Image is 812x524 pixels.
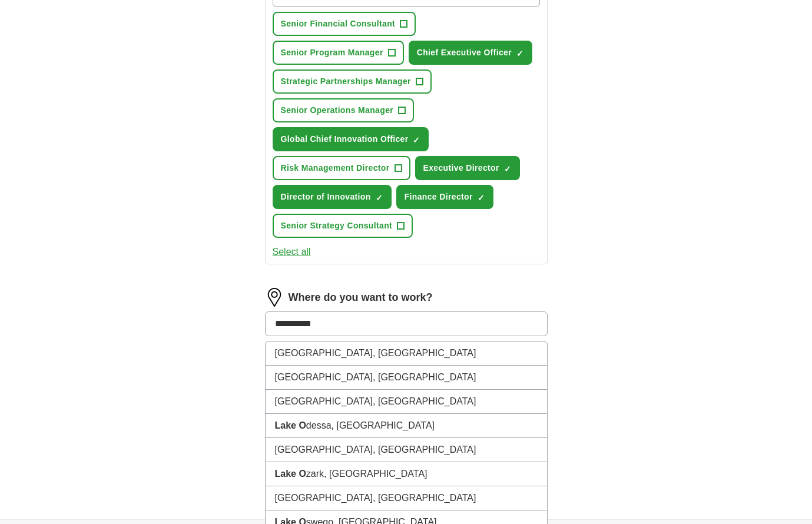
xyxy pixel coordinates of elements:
span: Director of Innovation [281,191,371,203]
button: Senior Program Manager [273,41,404,65]
li: dessa, [GEOGRAPHIC_DATA] [266,414,547,438]
button: Director of Innovation✓ [273,185,392,209]
span: ✓ [413,135,420,145]
span: Global Chief Innovation Officer [281,133,409,145]
span: Finance Director [405,191,473,203]
span: Executive Director [423,162,499,174]
span: Senior Financial Consultant [281,18,396,30]
span: ✓ [504,164,511,174]
button: Senior Operations Manager [273,98,415,122]
span: Senior Program Manager [281,47,383,59]
button: Strategic Partnerships Manager [273,69,432,94]
span: ✓ [516,49,523,58]
li: [GEOGRAPHIC_DATA], [GEOGRAPHIC_DATA] [266,390,547,414]
label: Where do you want to work? [289,290,433,306]
img: location.png [265,288,284,307]
span: Senior Strategy Consultant [281,220,393,232]
button: Executive Director✓ [415,156,520,180]
strong: Lake O [275,469,306,479]
strong: Lake O [275,420,306,430]
span: Strategic Partnerships Manager [281,75,411,88]
li: [GEOGRAPHIC_DATA], [GEOGRAPHIC_DATA] [266,366,547,390]
span: Chief Executive Officer [417,47,512,59]
span: ✓ [376,193,383,203]
button: Global Chief Innovation Officer✓ [273,127,429,151]
li: [GEOGRAPHIC_DATA], [GEOGRAPHIC_DATA] [266,486,547,510]
button: Select all [273,245,311,259]
button: Senior Financial Consultant [273,12,416,36]
span: Risk Management Director [281,162,390,174]
button: Chief Executive Officer✓ [409,41,532,65]
button: Risk Management Director [273,156,410,180]
button: Senior Strategy Consultant [273,214,413,238]
li: zark, [GEOGRAPHIC_DATA] [266,462,547,486]
span: ✓ [478,193,485,203]
span: Senior Operations Manager [281,104,394,117]
li: [GEOGRAPHIC_DATA], [GEOGRAPHIC_DATA] [266,438,547,462]
li: [GEOGRAPHIC_DATA], [GEOGRAPHIC_DATA] [266,341,547,366]
button: Finance Director✓ [396,185,493,209]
